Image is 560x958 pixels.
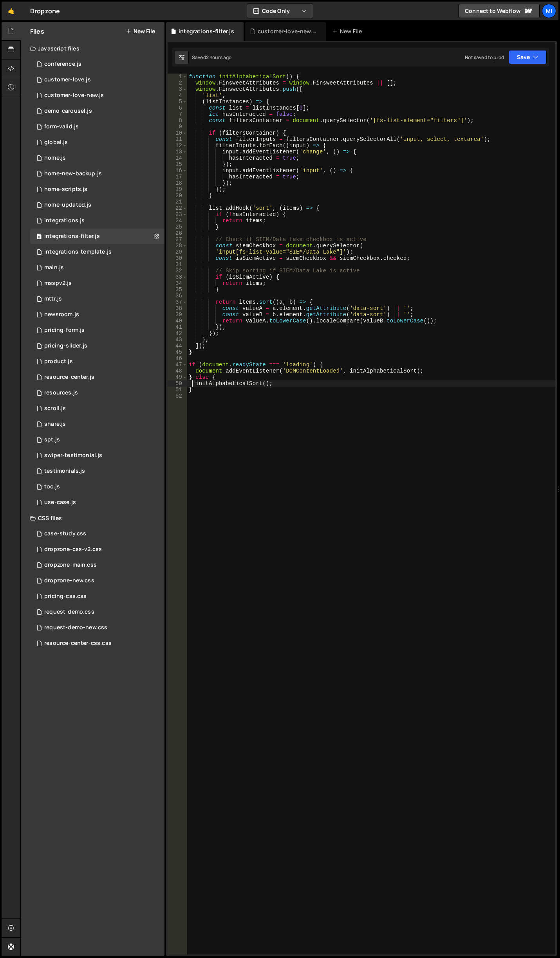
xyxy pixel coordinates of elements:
[168,174,187,180] div: 17
[44,186,87,193] div: home-scripts.js
[2,2,21,20] a: 🤙
[44,609,94,616] div: request-demo.css
[168,230,187,236] div: 26
[44,546,102,553] div: dropzone-css-v2.css
[168,343,187,349] div: 44
[30,6,60,16] div: Dropzone
[30,291,164,307] div: 9831/42130.js
[30,573,164,589] div: 9831/41964.css
[465,54,504,61] div: Not saved to prod
[44,530,86,537] div: case-study.css
[168,117,187,124] div: 8
[30,495,164,510] div: 9831/22713.js
[30,135,164,150] div: 9831/25080.js
[168,74,187,80] div: 1
[30,244,164,260] div: 9831/35453.js
[44,217,85,224] div: integrations.js
[168,130,187,136] div: 10
[168,324,187,330] div: 41
[21,510,164,526] div: CSS files
[44,374,94,381] div: resource-center.js
[206,54,232,61] div: 2 hours ago
[192,54,232,61] div: Saved
[30,369,164,385] div: 9831/44694.js
[44,202,91,209] div: home-updated.js
[168,155,187,161] div: 14
[168,136,187,142] div: 11
[30,338,164,354] div: 9831/29769.js
[30,526,164,542] div: 9831/46827.css
[30,322,164,338] div: 9831/44484.js
[168,355,187,362] div: 46
[168,236,187,243] div: 27
[542,4,556,18] a: Mi
[44,327,85,334] div: pricing-form.js
[168,286,187,293] div: 35
[168,330,187,337] div: 42
[168,280,187,286] div: 34
[30,636,164,651] div: 9831/44695.css
[44,405,66,412] div: scroll.js
[168,249,187,255] div: 29
[30,103,164,119] div: 9831/28392.js
[44,468,85,475] div: testimonials.js
[168,186,187,193] div: 19
[44,358,73,365] div: product.js
[168,312,187,318] div: 39
[168,255,187,261] div: 30
[168,274,187,280] div: 33
[44,624,107,631] div: request-demo-new.css
[168,224,187,230] div: 25
[168,205,187,211] div: 22
[168,218,187,224] div: 24
[30,182,164,197] div: 9831/44211.js
[168,299,187,305] div: 37
[168,105,187,111] div: 6
[168,305,187,312] div: 38
[30,150,164,166] div: 9831/24057.js
[509,50,547,64] button: Save
[179,27,234,35] div: integrations-filter.js
[30,620,164,636] div: 9831/41251.css
[168,99,187,105] div: 5
[30,56,164,72] div: 9831/30620.js
[168,368,187,374] div: 48
[168,211,187,218] div: 23
[30,260,164,276] div: 9831/21747.js
[168,86,187,92] div: 3
[168,293,187,299] div: 36
[30,119,164,135] div: 9831/30173.js
[30,401,164,416] div: 9831/26505.js
[168,124,187,130] div: 9
[30,213,164,229] div: 9831/22169.js
[126,28,155,34] button: New File
[30,276,164,291] div: 9831/33624.js
[44,249,112,256] div: integrations-template.js
[168,199,187,205] div: 21
[168,268,187,274] div: 32
[30,197,164,213] div: 9831/42900.js
[37,234,42,240] span: 0
[168,387,187,393] div: 51
[44,108,92,115] div: demo-carousel.js
[258,27,316,35] div: customer-love-new.js
[168,161,187,167] div: 15
[168,349,187,355] div: 45
[44,139,68,146] div: global.js
[168,261,187,268] div: 31
[30,27,44,36] h2: Files
[168,80,187,86] div: 2
[44,562,97,569] div: dropzone-main.css
[30,604,164,620] div: 9831/37147.css
[44,170,102,177] div: home-new-backup.js
[168,380,187,387] div: 50
[30,432,164,448] div: 9831/24797.js
[44,311,79,318] div: newsroom.js
[44,295,62,303] div: mttr.js
[44,264,64,271] div: main.js
[44,389,78,396] div: resources.js
[168,374,187,380] div: 49
[168,193,187,199] div: 20
[44,61,81,68] div: conference.js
